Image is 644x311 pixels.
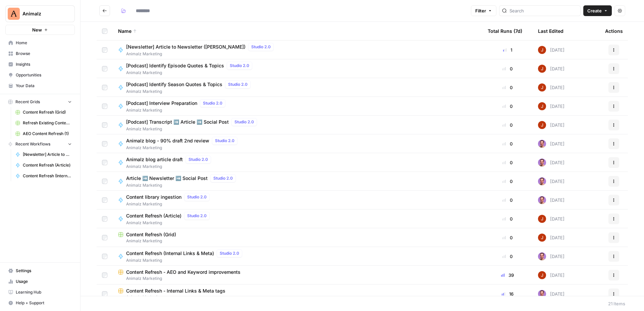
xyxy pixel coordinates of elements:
[126,164,214,170] span: Animalz Marketing
[23,109,72,115] span: Content Refresh (Grid)
[118,288,477,300] a: Content Refresh - Internal Links & Meta tagsAnimalz Marketing
[203,100,222,106] span: Studio 2.0
[538,252,546,260] img: 6puihir5v8umj4c82kqcaj196fcw
[475,7,486,14] span: Filter
[605,22,623,40] div: Actions
[16,72,72,78] span: Opportunities
[230,63,249,69] span: Studio 2.0
[12,171,75,181] a: Content Refresh (Internal Links & Meta)
[5,38,75,48] a: Home
[538,65,565,73] div: [DATE]
[488,47,527,53] div: 1
[12,128,75,139] a: AEO Content Refresh (1)
[587,7,602,14] span: Create
[12,149,75,160] a: [Newsletter] Article to Newsletter ([PERSON_NAME])
[126,126,260,132] span: Animalz Marketing
[118,212,477,226] a: Content Refresh (Article)Studio 2.0Animalz Marketing
[215,138,234,144] span: Studio 2.0
[126,201,212,207] span: Animalz Marketing
[126,51,276,57] span: Animalz Marketing
[488,65,527,72] div: 0
[538,234,546,242] img: erg4ip7zmrmc8e5ms3nyz8p46hz7
[5,80,75,91] a: Your Data
[126,44,246,50] span: [Newsletter] Article to Newsletter ([PERSON_NAME])
[16,289,72,295] span: Learning Hub
[126,81,222,88] span: [Podcast] Identify Season Quotes & Topics
[5,48,75,59] a: Browse
[126,88,253,95] span: Animalz Marketing
[5,5,75,22] button: Workspace: Animalz
[16,300,72,306] span: Help + Support
[488,159,527,166] div: 0
[538,159,565,167] div: [DATE]
[488,197,527,203] div: 0
[583,5,612,16] button: Create
[538,46,565,54] div: [DATE]
[126,257,245,263] span: Animalz Marketing
[538,290,565,298] div: [DATE]
[16,83,72,89] span: Your Data
[538,46,546,54] img: erg4ip7zmrmc8e5ms3nyz8p46hz7
[118,155,477,170] a: Animalz blog article draftStudio 2.0Animalz Marketing
[488,234,527,241] div: 0
[213,175,233,181] span: Studio 2.0
[538,215,565,223] div: [DATE]
[126,145,240,151] span: Animalz Marketing
[488,122,527,128] div: 0
[220,250,239,256] span: Studio 2.0
[16,268,72,274] span: Settings
[16,278,72,285] span: Usage
[488,291,527,297] div: 16
[538,271,565,279] div: [DATE]
[15,141,50,147] span: Recent Workflows
[5,139,75,149] button: Recent Workflows
[488,253,527,260] div: 0
[538,177,546,185] img: 6puihir5v8umj4c82kqcaj196fcw
[118,80,477,95] a: [Podcast] Identify Season Quotes & TopicsStudio 2.0Animalz Marketing
[189,157,208,163] span: Studio 2.0
[126,62,224,69] span: [Podcast] Identify Episode Quotes & Topics
[187,194,207,200] span: Studio 2.0
[118,249,477,263] a: Content Refresh (Internal Links & Meta)Studio 2.0Animalz Marketing
[126,70,255,76] span: Animalz Marketing
[538,196,565,204] div: [DATE]
[488,140,527,147] div: 0
[228,81,248,87] span: Studio 2.0
[118,137,477,151] a: Animalz blog - 90% draft 2nd reviewStudio 2.0Animalz Marketing
[126,156,183,163] span: Animalz blog article draft
[23,120,72,126] span: Refresh Existing Content - Test
[126,107,228,113] span: Animalz Marketing
[12,160,75,171] a: Content Refresh (Article)
[538,65,546,73] img: erg4ip7zmrmc8e5ms3nyz8p46hz7
[538,215,546,223] img: erg4ip7zmrmc8e5ms3nyz8p46hz7
[538,159,546,167] img: 6puihir5v8umj4c82kqcaj196fcw
[488,215,527,222] div: 0
[126,100,197,107] span: [Podcast] Interview Preparation
[538,102,546,110] img: erg4ip7zmrmc8e5ms3nyz8p46hz7
[538,290,546,298] img: 6puihir5v8umj4c82kqcaj196fcw
[538,271,546,279] img: erg4ip7zmrmc8e5ms3nyz8p46hz7
[126,220,212,226] span: Animalz Marketing
[99,5,110,16] button: Go back
[126,269,240,275] span: Content Refresh - AEO and Keyword improvements
[488,84,527,91] div: 0
[538,140,565,148] div: [DATE]
[23,173,72,179] span: Content Refresh (Internal Links & Meta)
[187,213,207,219] span: Studio 2.0
[126,288,225,294] span: Content Refresh - Internal Links & Meta tags
[538,140,546,148] img: 6puihir5v8umj4c82kqcaj196fcw
[126,119,229,125] span: [Podcast] Transcript ➡️ Article ➡️ Social Post
[12,107,75,118] a: Content Refresh (Grid)
[126,194,181,200] span: Content library ingestion
[12,118,75,128] a: Refresh Existing Content - Test
[608,300,625,307] div: 21 Items
[118,62,477,76] a: [Podcast] Identify Episode Quotes & TopicsStudio 2.0Animalz Marketing
[22,10,63,17] span: Animalz
[126,250,214,257] span: Content Refresh (Internal Links & Meta)
[126,231,176,238] span: Content Refresh (Grid)
[488,272,527,278] div: 39
[234,119,254,125] span: Studio 2.0
[5,97,75,107] button: Recent Grids
[5,265,75,276] a: Settings
[16,51,72,57] span: Browse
